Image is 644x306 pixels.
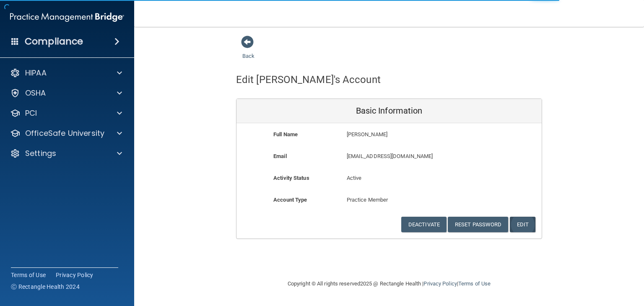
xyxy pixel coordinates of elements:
p: Practice Member [347,195,432,205]
p: OfficeSafe University [25,128,104,138]
a: Back [242,43,254,59]
button: Reset Password [448,217,508,232]
p: HIPAA [25,68,47,78]
a: Terms of Use [458,280,491,287]
p: Active [347,173,432,183]
a: HIPAA [10,68,122,78]
a: Terms of Use [11,271,46,279]
a: Settings [10,148,122,158]
b: Activity Status [273,175,309,181]
b: Account Type [273,197,307,203]
p: [PERSON_NAME] [347,130,480,140]
p: OSHA [25,88,46,98]
a: Privacy Policy [56,271,93,279]
img: PMB logo [10,9,124,26]
button: Edit [510,217,535,232]
p: [EMAIL_ADDRESS][DOMAIN_NAME] [347,151,480,161]
a: OSHA [10,88,122,98]
h4: Edit [PERSON_NAME]'s Account [236,74,381,85]
a: OfficeSafe University [10,128,122,138]
span: Ⓒ Rectangle Health 2024 [11,283,80,291]
a: PCI [10,108,122,118]
a: Privacy Policy [423,280,457,287]
p: PCI [25,108,37,118]
b: Full Name [273,131,298,137]
button: Deactivate [401,217,447,232]
h4: Compliance [25,36,83,47]
p: Settings [25,148,56,158]
div: Basic Information [236,99,542,123]
b: Email [273,153,287,159]
div: Copyright © All rights reserved 2025 @ Rectangle Health | | [236,270,542,297]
